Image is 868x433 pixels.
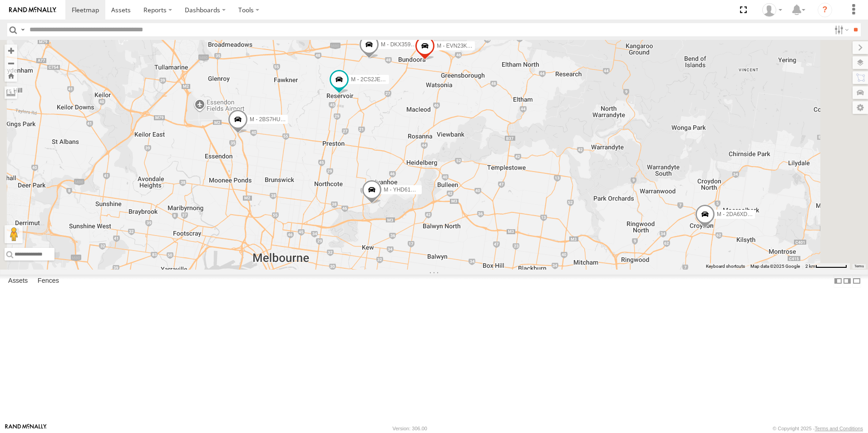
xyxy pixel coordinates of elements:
[384,187,465,193] span: M - YHD61W - [PERSON_NAME]
[9,7,56,13] img: rand-logo.svg
[33,275,64,287] label: Fences
[805,264,815,269] span: 2 km
[5,86,17,99] label: Measure
[717,212,797,218] span: M - 2DA6XD - [PERSON_NAME]
[831,23,850,36] label: Search Filter Options
[833,275,843,288] label: Dock Summary Table to the Left
[5,225,23,243] button: Drag Pegman onto the map to open Street View
[815,426,863,431] a: Terms and Conditions
[5,57,17,69] button: Zoom out
[5,424,47,433] a: Visit our Website
[818,3,832,17] i: ?
[750,264,800,269] span: Map data ©2025 Google
[852,275,861,288] label: Hide Summary Table
[759,3,785,17] div: Tye Clark
[706,263,745,270] button: Keyboard shortcuts
[5,69,17,82] button: Zoom Home
[381,42,460,48] span: M - DKX359 - [PERSON_NAME]
[19,23,26,36] label: Search Query
[803,263,850,270] button: Map Scale: 2 km per 66 pixels
[351,76,430,83] span: M - 2CS2JE - [PERSON_NAME]
[4,275,32,287] label: Assets
[853,101,868,114] label: Map Settings
[843,275,852,288] label: Dock Summary Table to the Right
[393,426,427,431] div: Version: 306.00
[437,43,517,49] span: M - EVN23K - [PERSON_NAME]
[773,426,863,431] div: © Copyright 2025 -
[5,44,17,57] button: Zoom in
[854,265,864,268] a: Terms (opens in new tab)
[250,116,330,123] span: M - 2BS7HU - [PERSON_NAME]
